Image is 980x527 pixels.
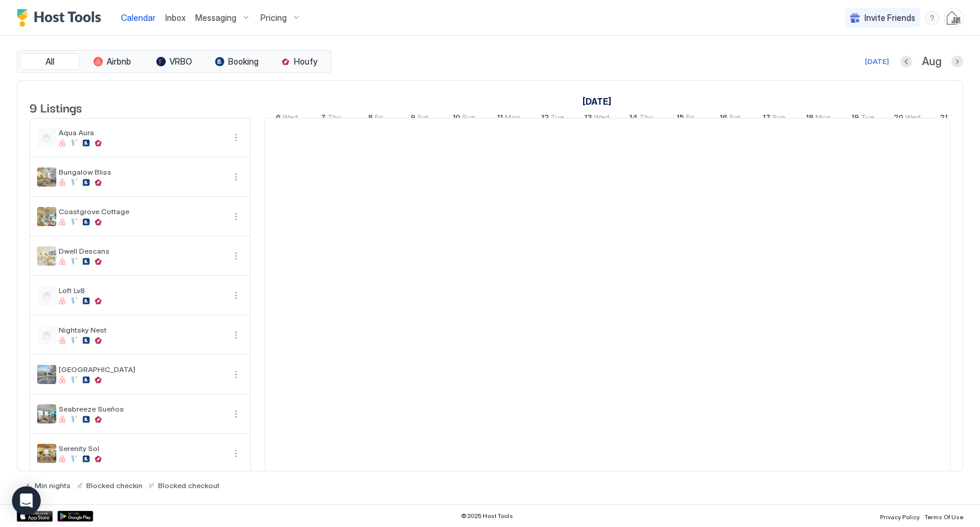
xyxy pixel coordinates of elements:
button: More options [229,130,243,145]
span: Pricing [260,13,287,23]
button: More options [229,170,243,184]
span: All [45,56,54,67]
span: Sun [462,112,475,125]
a: August 16, 2025 [717,110,744,127]
span: Mon [815,112,831,125]
span: 7 [321,112,326,125]
span: 14 [629,112,638,125]
div: menu [925,11,939,25]
button: More options [229,446,243,461]
a: Privacy Policy [880,510,920,522]
span: Nightsky Nest [59,325,224,334]
div: listing image [37,207,56,226]
span: 19 [851,112,859,125]
span: Thu [639,112,653,125]
button: VRBO [144,53,204,70]
span: Blocked checkout [158,481,220,490]
span: © 2025 Host Tools [461,512,513,520]
button: Booking [207,53,266,70]
span: 8 [368,112,373,125]
a: August 6, 2025 [579,93,614,110]
span: Serenity Sol [59,444,224,453]
a: Google Play Store [57,511,93,522]
a: August 15, 2025 [673,110,697,127]
div: listing image [37,404,56,424]
span: Airbnb [107,56,131,67]
button: More options [229,249,243,263]
span: Wed [594,112,609,125]
button: More options [229,209,243,224]
div: menu [229,249,243,263]
span: Terms Of Use [924,513,963,520]
a: August 6, 2025 [273,110,301,127]
div: menu [229,446,243,461]
span: Dwell Descans [59,246,224,255]
a: August 21, 2025 [937,110,966,127]
span: Thu [327,112,341,125]
div: tab-group [17,50,332,73]
div: listing image [37,365,56,384]
span: Sun [772,112,785,125]
button: More options [229,407,243,421]
a: App Store [17,511,53,522]
div: menu [229,170,243,184]
a: August 8, 2025 [365,110,386,127]
span: Blocked checkin [86,481,142,490]
span: Invite Friends [864,13,915,23]
a: August 14, 2025 [626,110,656,127]
a: August 9, 2025 [408,110,432,127]
span: 21 [940,112,948,125]
span: Aug [922,55,942,69]
span: Loft Lv8 [59,286,224,295]
a: August 17, 2025 [760,110,788,127]
a: Calendar [121,11,156,24]
span: Wed [283,112,298,125]
a: Terms Of Use [924,510,963,522]
span: Aqua Aura [59,128,224,137]
div: menu [229,328,243,342]
span: Houfy [294,56,317,67]
span: Sat [729,112,741,125]
span: 20 [894,112,903,125]
div: menu [229,367,243,382]
span: 10 [453,112,460,125]
span: Inbox [165,13,186,23]
a: August 18, 2025 [803,110,834,127]
span: [GEOGRAPHIC_DATA] [59,365,224,374]
span: Fri [375,112,383,125]
span: Min nights [35,481,71,490]
button: Previous month [900,56,912,68]
a: August 20, 2025 [891,110,924,127]
button: [DATE] [863,54,891,69]
span: Sat [417,112,429,125]
a: August 11, 2025 [494,110,523,127]
div: User profile [944,8,963,28]
span: 18 [806,112,814,125]
div: listing image [37,246,56,266]
div: Open Intercom Messenger [12,486,41,515]
span: Calendar [121,13,156,23]
div: listing image [37,167,56,187]
a: Inbox [165,11,186,24]
div: menu [229,407,243,421]
div: listing image [37,444,56,463]
span: Tue [861,112,874,125]
span: 15 [676,112,684,125]
span: 12 [541,112,549,125]
a: August 7, 2025 [318,110,344,127]
a: August 13, 2025 [581,110,612,127]
span: Seabreeze Sueños [59,404,224,413]
span: 13 [584,112,592,125]
button: More options [229,328,243,342]
span: Thu [949,112,963,125]
a: August 12, 2025 [538,110,567,127]
button: Airbnb [82,53,142,70]
div: Host Tools Logo [17,9,107,27]
span: 16 [720,112,727,125]
span: Mon [505,112,520,125]
span: 6 [276,112,281,125]
button: Houfy [269,53,329,70]
span: 17 [763,112,770,125]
